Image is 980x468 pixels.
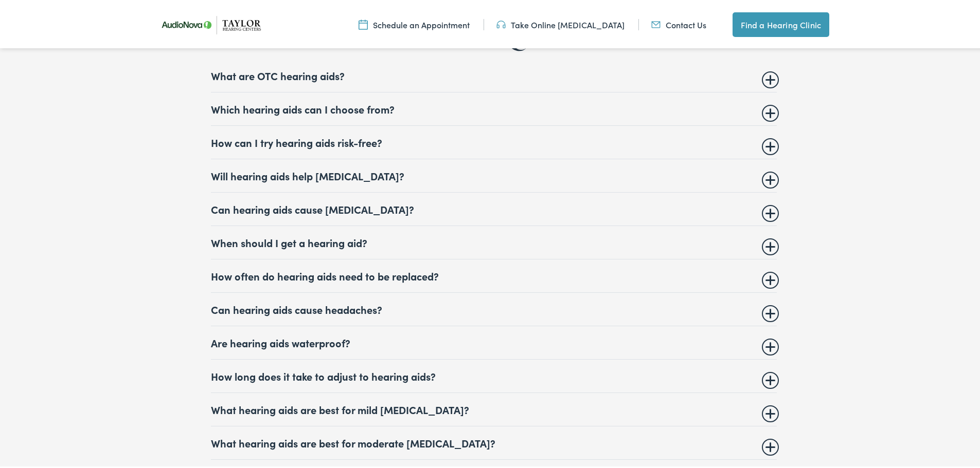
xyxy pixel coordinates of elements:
a: Schedule an Appointment [359,17,470,28]
summary: What are OTC hearing aids? [211,67,777,80]
img: utility icon [496,17,506,28]
a: Contact Us [651,17,706,28]
a: Take Online [MEDICAL_DATA] [496,17,625,28]
img: utility icon [359,17,368,28]
img: utility icon [651,17,661,28]
h2: FAQ [40,15,948,49]
summary: What hearing aids are best for moderate [MEDICAL_DATA]? [211,435,777,447]
summary: Which hearing aids can I choose from? [211,101,777,113]
a: Find a Hearing Clinic [733,10,829,35]
summary: Will hearing aids help [MEDICAL_DATA]? [211,167,777,180]
summary: How long does it take to adjust to hearing aids? [211,368,777,380]
summary: What hearing aids are best for mild [MEDICAL_DATA]? [211,401,777,414]
summary: How often do hearing aids need to be replaced? [211,268,777,280]
summary: How can I try hearing aids risk-free? [211,134,777,146]
summary: Are hearing aids waterproof? [211,334,777,347]
summary: Can hearing aids cause [MEDICAL_DATA]? [211,201,777,213]
summary: When should I get a hearing aid? [211,234,777,247]
summary: Can hearing aids cause headaches? [211,301,777,313]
